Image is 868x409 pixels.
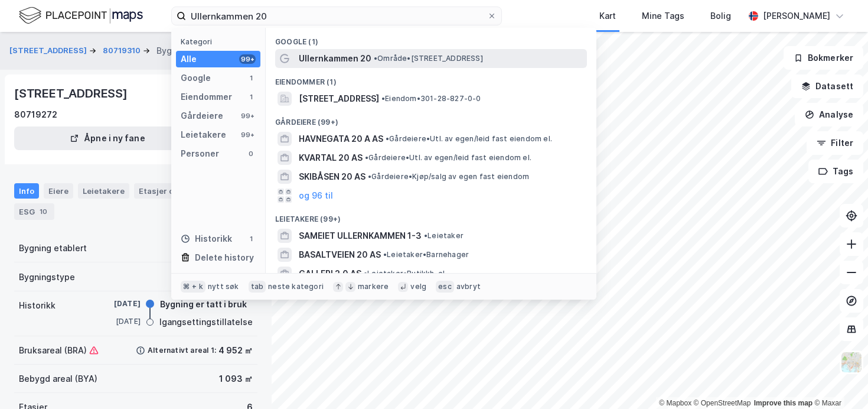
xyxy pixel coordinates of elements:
[358,282,389,291] div: markere
[181,71,211,85] div: Google
[410,282,426,291] div: velg
[181,147,219,161] div: Personer
[784,46,863,70] button: Bokmerker
[642,9,684,23] div: Mine Tags
[19,5,143,26] img: logo.f888ab2527a4732fd821a326f86c7f29.svg
[181,52,197,66] div: Alle
[599,9,616,23] div: Kart
[249,281,266,293] div: tab
[14,183,39,199] div: Info
[19,372,97,386] div: Bebygd areal (BYA)
[809,352,868,409] iframe: Chat Widget
[299,267,361,281] span: GALLERI 2.0 AS
[299,189,333,203] button: og 96 til
[266,28,596,49] div: Google (1)
[368,172,371,181] span: •
[195,251,254,265] div: Delete history
[381,94,385,103] span: •
[299,92,379,106] span: [STREET_ADDRESS]
[266,108,596,129] div: Gårdeiere (99+)
[44,183,73,199] div: Eiere
[840,351,863,374] img: Z
[246,149,256,158] div: 0
[37,206,50,218] div: 10
[246,234,256,244] div: 1
[181,109,223,123] div: Gårdeiere
[386,134,552,144] span: Gårdeiere • Utl. av egen/leid fast eiendom el.
[19,343,99,358] div: Bruksareal (BRA)
[268,282,324,291] div: neste kategori
[299,248,381,262] span: BASALTVEIEN 20 AS
[78,183,129,199] div: Leietakere
[266,68,596,89] div: Eiendommer (1)
[14,84,130,103] div: [STREET_ADDRESS]
[219,372,253,386] div: 1 093 ㎡
[19,241,87,255] div: Bygning etablert
[364,269,447,278] span: Leietaker • Butikkh. el.
[181,37,260,46] div: Kategori
[239,130,256,139] div: 99+
[181,128,226,142] div: Leietakere
[148,346,216,355] div: Alternativt areal 1:
[156,44,189,58] div: Bygning
[208,282,239,291] div: nytt søk
[160,297,247,311] div: Bygning er tatt i bruk
[374,54,377,63] span: •
[186,7,487,25] input: Søk på adresse, matrikkel, gårdeiere, leietakere eller personer
[181,281,205,293] div: ⌘ + k
[791,74,863,98] button: Datasett
[246,73,256,83] div: 1
[103,45,143,57] button: 80719310
[299,51,371,66] span: Ullernkammen 20
[299,132,383,146] span: HAVNEGATA 20 A AS
[365,153,368,162] span: •
[364,269,367,278] span: •
[218,343,253,358] div: 4 952 ㎡
[694,399,751,407] a: OpenStreetMap
[181,232,232,246] div: Historikk
[9,45,89,57] button: [STREET_ADDRESS]
[386,134,389,143] span: •
[266,205,596,226] div: Leietakere (99+)
[763,9,830,23] div: [PERSON_NAME]
[93,316,141,327] div: [DATE]
[365,153,531,163] span: Gårdeiere • Utl. av egen/leid fast eiendom el.
[456,282,481,291] div: avbryt
[808,160,863,183] button: Tags
[754,399,812,407] a: Improve this map
[246,92,256,102] div: 1
[181,90,232,104] div: Eiendommer
[424,231,464,241] span: Leietaker
[14,126,201,150] button: Åpne i ny fane
[14,108,57,122] div: 80719272
[659,399,691,407] a: Mapbox
[381,94,481,103] span: Eiendom • 301-28-827-0-0
[239,111,256,121] div: 99+
[299,170,366,184] span: SKIBÅSEN 20 AS
[19,298,56,313] div: Historikk
[436,281,454,293] div: esc
[299,151,363,165] span: KVARTAL 20 AS
[239,54,256,64] div: 99+
[795,103,863,126] button: Analyse
[299,229,422,243] span: SAMEIET ULLERNKAMMEN 1-3
[368,172,529,181] span: Gårdeiere • Kjøp/salg av egen fast eiendom
[374,54,483,63] span: Område • [STREET_ADDRESS]
[424,231,428,240] span: •
[14,203,54,220] div: ESG
[383,250,469,259] span: Leietaker • Barnehager
[809,352,868,409] div: Kontrollprogram for chat
[139,186,222,196] div: Etasjer og enheter
[383,250,387,259] span: •
[93,298,141,309] div: [DATE]
[159,315,253,329] div: Igangsettingstillatelse
[710,9,731,23] div: Bolig
[19,270,75,284] div: Bygningstype
[807,131,863,155] button: Filter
